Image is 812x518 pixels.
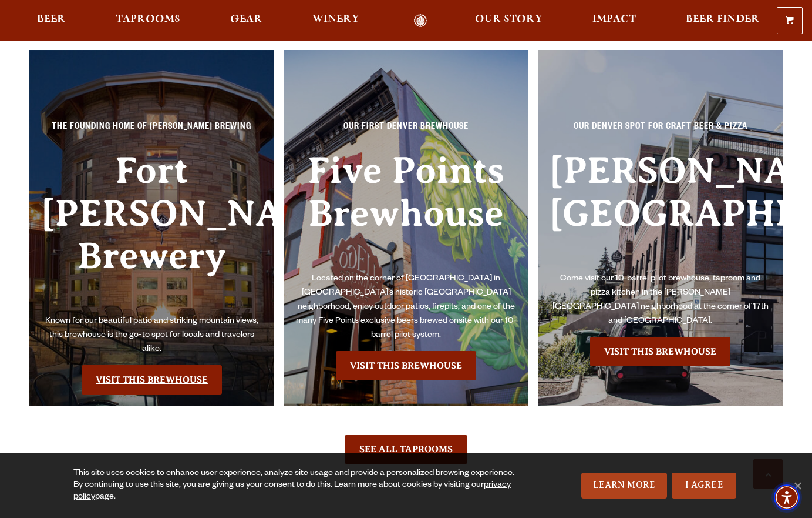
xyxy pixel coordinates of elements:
div: This site uses cookies to enhance user experience, analyze site usage and provide a personalized ... [73,468,525,503]
h3: Five Points Brewhouse [295,149,517,272]
h3: Fort [PERSON_NAME] Brewery [41,149,262,315]
h3: [PERSON_NAME][GEOGRAPHIC_DATA] [550,149,771,272]
a: I Agree [672,473,736,499]
a: Visit the Sloan’s Lake Brewhouse [590,337,730,366]
a: Visit the Five Points Brewhouse [336,351,476,380]
a: Visit the Fort Collin's Brewery & Taproom [82,365,222,395]
span: Impact [592,15,636,24]
p: Our First Denver Brewhouse [295,121,517,142]
a: Gear [223,14,270,28]
a: See All Taprooms [345,435,467,464]
p: The Founding Home of [PERSON_NAME] Brewing [41,121,262,142]
a: Impact [585,14,643,28]
p: Known for our beautiful patio and striking mountain views, this brewhouse is the go-to spot for l... [41,315,262,357]
p: Our Denver spot for craft beer & pizza [550,121,771,142]
a: Beer [29,14,73,28]
a: Odell Home [399,14,443,28]
a: privacy policy [73,481,511,502]
span: Our Story [475,15,543,24]
span: Taprooms [116,15,180,24]
span: Beer [37,15,66,24]
a: Beer Finder [678,14,767,28]
p: Located on the corner of [GEOGRAPHIC_DATA] in [GEOGRAPHIC_DATA]’s historic [GEOGRAPHIC_DATA] neig... [295,272,517,343]
a: Taprooms [108,14,188,28]
div: Accessibility Menu [774,484,800,510]
span: Winery [312,15,359,24]
span: Beer Finder [686,15,760,24]
p: Come visit our 10-barrel pilot brewhouse, taproom and pizza kitchen in the [PERSON_NAME][GEOGRAPH... [550,272,771,329]
span: Gear [230,15,262,24]
a: Winery [305,14,367,28]
a: Learn More [581,473,668,499]
a: Our Story [467,14,550,28]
